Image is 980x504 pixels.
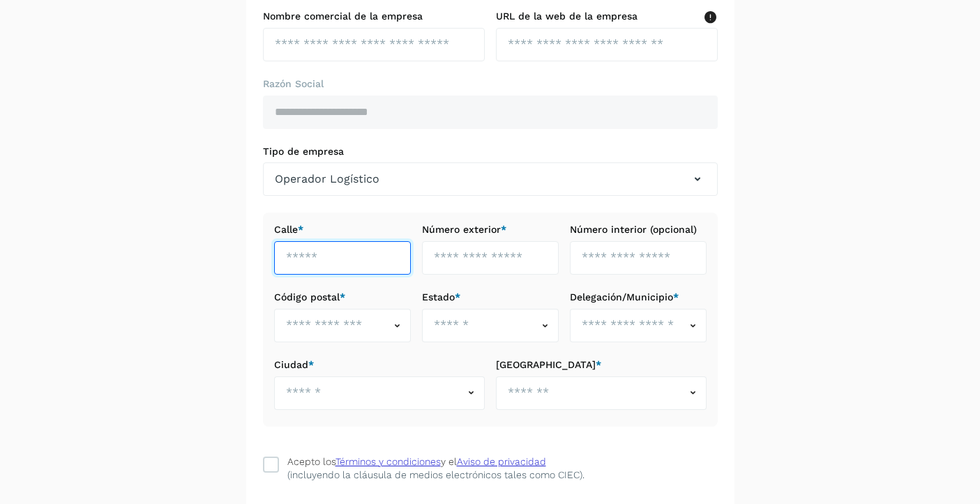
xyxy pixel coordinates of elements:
div: Acepto los y el [287,455,546,469]
label: Razón Social [263,78,718,90]
label: [GEOGRAPHIC_DATA] [496,359,707,371]
label: Delegación/Municipio [570,291,707,303]
label: Calle [274,224,411,236]
label: Código postal [274,291,411,303]
p: (incluyendo la cláusula de medios electrónicos tales como CIEC). [287,469,585,481]
a: Términos y condiciones [336,456,441,467]
label: Nombre comercial de la empresa [263,10,485,22]
label: Estado [422,291,559,303]
label: Número exterior [422,224,559,236]
label: Tipo de empresa [263,146,718,158]
label: URL de la web de la empresa [496,10,718,22]
label: Ciudad [274,359,485,371]
a: Aviso de privacidad [457,456,546,467]
span: Operador Logístico [275,171,379,188]
label: Número interior (opcional) [570,224,707,236]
